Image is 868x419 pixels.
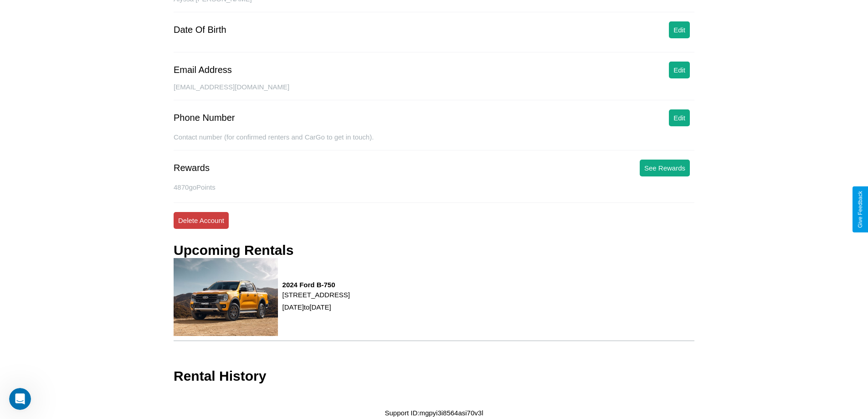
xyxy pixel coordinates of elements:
div: Date Of Birth [174,25,226,35]
img: rental [174,258,278,336]
p: [DATE] to [DATE] [282,301,350,313]
div: Rewards [174,163,210,173]
div: [EMAIL_ADDRESS][DOMAIN_NAME] [174,83,694,100]
h3: Upcoming Rentals [174,243,293,258]
button: Edit [669,62,690,78]
p: [STREET_ADDRESS] [282,289,350,301]
p: 4870 goPoints [174,181,694,193]
button: Edit [669,109,690,126]
div: Contact number (for confirmed renters and CarGo to get in touch). [174,133,694,150]
p: Support ID: mgpyi3i8564asi70v3l [385,407,483,419]
div: Phone Number [174,113,235,123]
button: See Rewards [640,160,690,176]
h3: 2024 Ford B-750 [282,281,350,289]
button: Delete Account [174,212,229,229]
button: Edit [669,21,690,38]
div: Give Feedback [857,191,863,228]
iframe: Intercom live chat [9,388,31,410]
h3: Rental History [174,368,266,384]
div: Email Address [174,65,232,75]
